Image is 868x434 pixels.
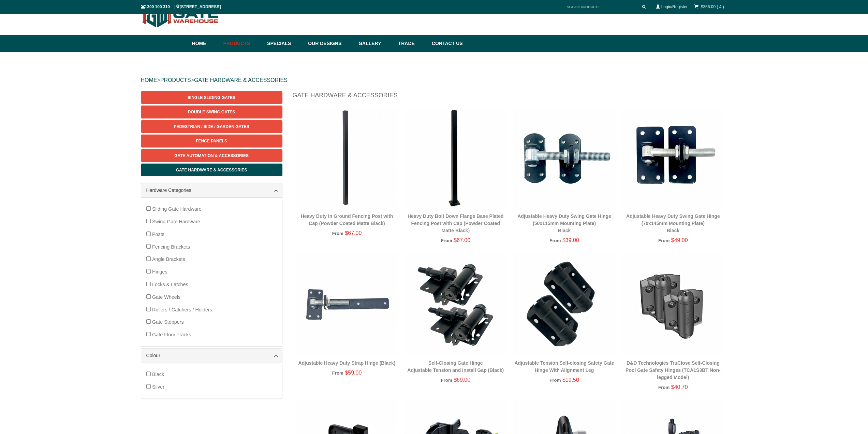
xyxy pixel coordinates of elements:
img: Adjustable Heavy Duty Strap Hinge (Black) - Gate Warehouse [296,253,398,355]
h1: Gate Hardware & Accessories [293,91,727,103]
span: Posts [152,232,164,237]
a: Adjustable Heavy Duty Strap Hinge (Black) [298,360,396,366]
span: $40.70 [671,384,688,390]
span: From [549,378,561,383]
span: Gate Hardware & Accessories [176,168,247,172]
span: From [332,231,343,236]
a: Login/Register [661,4,687,9]
span: Silver [152,384,164,390]
span: From [658,385,670,390]
a: Adjustable Tension Self-closing Safety Gate Hinge With Alignment Leg [514,360,614,373]
a: Fence Panels [141,135,282,147]
span: Gate Stoppers [152,319,184,325]
span: 1300 100 310 | [STREET_ADDRESS] [141,4,221,9]
img: Adjustable Heavy Duty Swing Gate Hinge (50x115mm Mounting Plate) - Black - Gate Warehouse [513,107,615,209]
a: HOME [141,77,157,83]
span: Single Sliding Gates [188,95,235,100]
span: $49.00 [671,237,688,243]
span: $67.00 [345,230,362,236]
a: Heavy Duty In Ground Fencing Post with Cap (Powder Coated Matte Black) [301,213,393,226]
a: Adjustable Heavy Duty Swing Gate Hinge (50x115mm Mounting Plate)Black [517,213,611,233]
span: $59.00 [345,370,362,376]
a: Our Designs [305,35,355,52]
a: Specials [264,35,305,52]
span: Black [152,372,164,377]
a: Double Swing Gates [141,106,282,118]
a: Home [192,35,220,52]
span: Gate Wheels [152,294,180,300]
a: Gate Hardware & Accessories [141,164,282,176]
a: GATE HARDWARE & ACCESSORIES [194,77,288,83]
span: Fencing Brackets [152,244,190,250]
span: From [441,238,452,243]
span: Hinges [152,269,167,275]
span: $39.00 [562,237,579,243]
span: $67.00 [454,237,470,243]
span: Rollers / Catchers / Holders [152,307,212,312]
a: Self-Closing Gate HingeAdjustable Tension and Install Gap (Black) [407,360,504,373]
a: Gate Automation & Accessories [141,149,282,162]
a: $356.00 ( 4 ) [701,4,724,9]
span: From [332,370,343,376]
a: Trade [395,35,428,52]
span: $19.50 [562,377,579,383]
a: PRODUCTS [160,77,191,83]
a: Adjustable Heavy Duty Swing Gate Hinge (70x145mm Mounting Plate)Black [626,213,720,233]
img: Adjustable Heavy Duty Swing Gate Hinge (70x145mm Mounting Plate) - Black - Gate Warehouse [622,107,724,209]
a: Heavy Duty Bolt Down Flange Base Plated Fencing Post with Cap (Powder Coated Matte Black) [408,213,504,233]
span: Locks & Latches [152,282,188,287]
span: From [658,238,670,243]
a: Contact Us [428,35,463,52]
a: Hardware Categories [146,187,277,194]
a: D&D Technologies TruClose Self-Closing Pool Gate Safety Hinges (TCA1S3BT Non-legged Model) [626,360,720,380]
a: Gallery [355,35,395,52]
span: Fence Panels [196,139,227,143]
img: Heavy Duty In Ground Fencing Post with Cap (Powder Coated Matte Black) - Gate Warehouse [296,107,398,209]
input: SEARCH PRODUCTS [564,3,640,11]
span: Gate Automation & Accessories [174,153,249,158]
span: $69.00 [454,377,470,383]
span: Double Swing Gates [188,110,235,114]
iframe: LiveChat chat widget [732,251,868,410]
span: Pedestrian / Side / Garden Gates [174,124,249,129]
a: Single Sliding Gates [141,91,282,104]
span: Swing Gate Hardware [152,219,200,224]
a: Pedestrian / Side / Garden Gates [141,120,282,133]
a: Products [220,35,264,52]
img: Heavy Duty Bolt Down Flange Base Plated Fencing Post with Cap (Powder Coated Matte Black) - Gate ... [404,107,506,209]
img: Adjustable Tension Self-closing Safety Gate Hinge With Alignment Leg - Gate Warehouse [513,253,615,355]
span: Angle Brackets [152,256,185,262]
a: Colour [146,352,277,359]
span: From [549,238,561,243]
img: Self-Closing Gate Hinge - Adjustable Tension and Install Gap (Black) - Gate Warehouse [404,253,506,355]
img: D&D Technologies TruClose Self-Closing Pool Gate Safety Hinges (TCA1S3BT Non-legged Model) - Gate... [622,253,724,355]
div: > > [141,69,727,91]
span: Gate Floor Tracks [152,332,191,337]
span: Sliding Gate Hardware [152,206,202,212]
span: From [441,378,452,383]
